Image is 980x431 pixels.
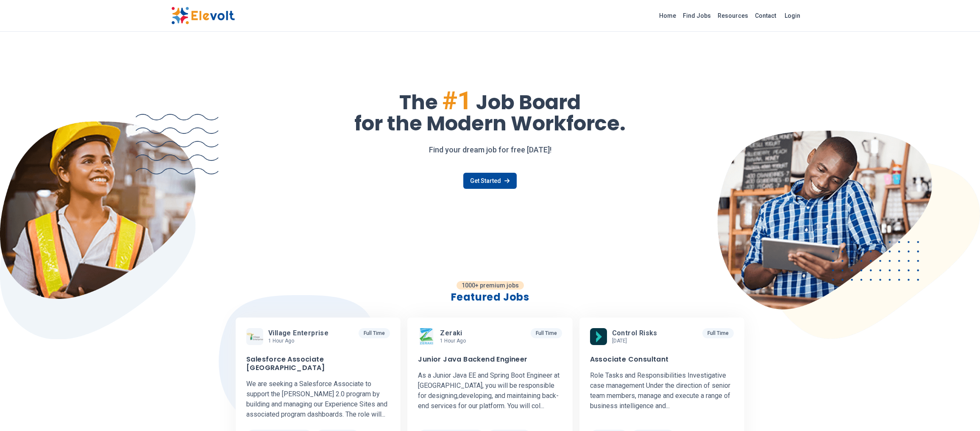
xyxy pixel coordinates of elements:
p: Find your dream job for free [DATE]! [171,144,809,156]
h3: Salesforce Associate [GEOGRAPHIC_DATA] [246,355,390,372]
a: Find Jobs [679,9,714,22]
img: Elevolt [171,7,235,25]
a: Resources [714,9,752,22]
p: We are seeking a Salesforce Associate to support the [PERSON_NAME] 2.0 program by building and ma... [246,379,390,420]
a: Home [656,9,679,22]
h3: Junior Java Backend Engineer [418,355,527,364]
p: Role Tasks and Responsibilities Investigative case management Under the direction of senior team ... [590,370,734,411]
h3: Associate Consultant [590,355,669,364]
p: As a Junior Java EE and Spring Boot Engineer at [GEOGRAPHIC_DATA], you will be responsible for de... [418,370,562,411]
p: 1 hour ago [440,337,466,344]
a: Login [780,7,805,24]
a: Contact [752,9,780,22]
h1: The Job Board for the Modern Workforce. [171,88,809,134]
p: 1 hour ago [268,337,332,344]
span: #1 [442,86,472,116]
p: [DATE] [612,337,661,344]
a: Get Started [463,173,516,189]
